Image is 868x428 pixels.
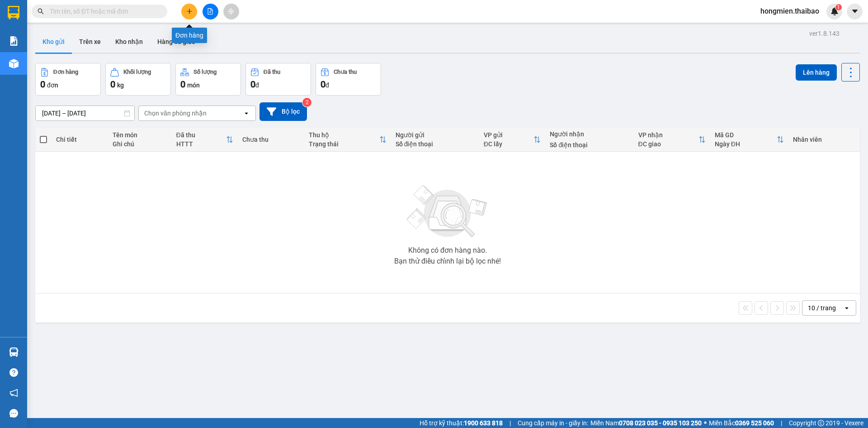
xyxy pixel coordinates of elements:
span: hongmien.thaibao [753,5,826,17]
span: question-circle [9,368,18,377]
img: logo-vxr [8,6,19,19]
span: file-add [207,8,213,14]
span: đ [325,82,329,89]
button: Đơn hàng0đơn [35,63,101,96]
th: Toggle SortBy [634,128,710,152]
img: warehouse-icon [9,347,19,357]
span: 1 [837,4,840,10]
div: Người nhận [550,130,629,138]
span: Hỗ trợ kỹ thuật: [420,418,503,428]
img: warehouse-icon [9,59,19,68]
div: Mã GD [715,131,777,139]
div: Ghi chú [113,140,167,148]
span: aim [228,8,234,14]
div: ĐC giao [638,140,698,148]
strong: 0369 525 060 [735,419,774,427]
div: Số lượng [193,69,217,75]
div: Đã thu [176,131,226,139]
svg: open [243,110,250,117]
button: Lên hàng [796,64,837,81]
span: 0 [110,79,115,90]
span: đ [255,82,259,89]
strong: 1900 633 818 [464,419,503,427]
button: Đã thu0đ [245,63,311,96]
img: svg+xml;base64,PHN2ZyBjbGFzcz0ibGlzdC1wbHVnX19zdmciIHhtbG5zPSJodHRwOi8vd3d3LnczLm9yZy8yMDAwL3N2Zy... [402,180,493,243]
div: Ngày ĐH [715,140,777,148]
span: đơn [47,82,58,89]
span: search [38,8,44,14]
button: Trên xe [72,31,108,53]
span: message [9,409,18,418]
span: | [781,418,782,428]
div: Người gửi [396,131,475,139]
span: Miền Nam [590,418,702,428]
div: Đã thu [264,69,280,75]
div: Không có đơn hàng nào. [408,247,487,254]
div: ver 1.8.143 [809,29,840,38]
div: VP gửi [484,131,534,139]
button: Hàng đã giao [150,31,203,53]
div: Chọn văn phòng nhận [144,109,207,118]
th: Toggle SortBy [710,128,788,152]
span: 0 [321,79,325,90]
span: Cung cấp máy in - giấy in: [518,418,588,428]
div: Khối lượng [123,69,151,75]
img: solution-icon [9,36,19,46]
div: Bạn thử điều chỉnh lại bộ lọc nhé! [394,258,501,265]
button: aim [223,4,239,19]
span: caret-down [851,7,859,15]
button: plus [181,4,197,19]
button: Chưa thu0đ [316,63,381,96]
svg: open [843,304,850,312]
div: Số điện thoại [550,141,629,149]
th: Toggle SortBy [172,128,238,152]
div: 10 / trang [808,303,836,313]
div: Đơn hàng [53,69,78,75]
div: Chưa thu [334,69,357,75]
button: Kho gửi [35,31,72,53]
img: icon-new-feature [830,7,839,15]
div: Chưa thu [242,136,300,143]
input: Tìm tên, số ĐT hoặc mã đơn [50,6,156,16]
div: HTTT [176,140,226,148]
div: Tên món [113,131,167,139]
button: Khối lượng0kg [105,63,171,96]
span: plus [186,8,193,14]
span: | [509,418,511,428]
div: Nhân viên [793,136,855,143]
input: Select a date range. [36,106,134,120]
span: món [187,82,200,89]
div: ĐC lấy [484,140,534,148]
div: Thu hộ [309,131,379,139]
span: 0 [40,79,45,90]
span: kg [117,82,124,89]
sup: 1 [835,4,842,10]
th: Toggle SortBy [479,128,546,152]
div: Chi tiết [56,136,103,143]
button: file-add [203,4,218,19]
th: Toggle SortBy [304,128,391,152]
span: copyright [818,420,824,426]
span: 0 [250,79,255,90]
strong: 0708 023 035 - 0935 103 250 [619,419,702,427]
button: caret-down [847,4,863,19]
sup: 2 [302,98,311,107]
span: ⚪️ [704,421,707,425]
span: notification [9,389,18,397]
div: VP nhận [638,131,698,139]
div: Trạng thái [309,140,379,148]
div: Số điện thoại [396,140,475,148]
button: Số lượng0món [175,63,241,96]
button: Kho nhận [108,31,150,53]
span: 0 [180,79,185,90]
button: Bộ lọc [259,102,307,121]
span: Miền Bắc [709,418,774,428]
